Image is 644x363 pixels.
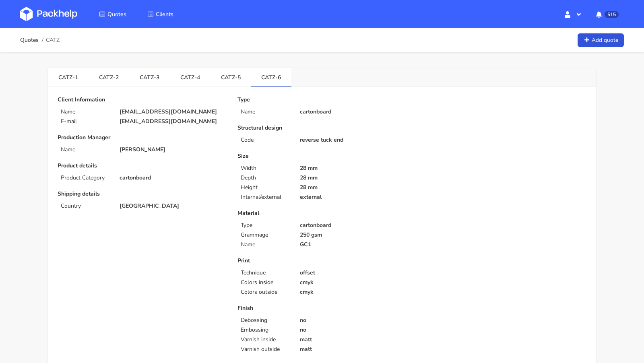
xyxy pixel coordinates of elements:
[241,232,290,238] p: Grammage
[241,184,290,191] p: Height
[46,37,60,43] span: CATZ
[48,68,89,86] a: CATZ-1
[241,327,290,333] p: Embossing
[58,97,226,103] p: Client Information
[300,175,407,181] p: 28 mm
[300,317,407,324] p: no
[138,7,183,21] a: Clients
[20,32,60,48] nav: breadcrumb
[61,118,110,125] p: E-mail
[237,258,406,264] p: Print
[300,184,407,191] p: 28 mm
[241,317,290,324] p: Debossing
[237,210,406,217] p: Material
[120,175,226,181] p: cartonboard
[61,146,110,153] p: Name
[241,346,290,353] p: Varnish outside
[120,146,226,153] p: [PERSON_NAME]
[61,109,110,115] p: Name
[61,175,110,181] p: Product Category
[300,194,407,200] p: external
[237,153,406,159] p: Size
[300,327,407,333] p: no
[300,270,407,276] p: offset
[300,346,407,353] p: matt
[251,68,292,86] a: CATZ-6
[170,68,211,86] a: CATZ-4
[241,165,290,171] p: Width
[58,191,226,197] p: Shipping details
[578,33,624,47] a: Add quote
[300,279,407,286] p: cmyk
[20,7,77,21] img: Dashboard
[241,175,290,181] p: Depth
[120,109,226,115] p: [EMAIL_ADDRESS][DOMAIN_NAME]
[237,305,406,311] p: Finish
[300,232,407,238] p: 250 gsm
[300,109,407,115] p: cartonboard
[107,10,126,18] span: Quotes
[241,194,290,200] p: Internal/external
[237,97,406,103] p: Type
[129,68,170,86] a: CATZ-3
[241,336,290,343] p: Varnish inside
[241,241,290,248] p: Name
[605,11,619,18] span: 515
[300,336,407,343] p: matt
[120,203,226,209] p: [GEOGRAPHIC_DATA]
[300,222,407,229] p: cartonboard
[300,137,407,143] p: reverse tuck end
[211,68,251,86] a: CATZ-5
[241,289,290,295] p: Colors outside
[237,125,406,131] p: Structural design
[241,270,290,276] p: Technique
[241,222,290,229] p: Type
[61,203,110,209] p: Country
[300,289,407,295] p: cmyk
[590,7,624,21] button: 515
[20,37,39,43] a: Quotes
[89,7,136,21] a: Quotes
[241,109,290,115] p: Name
[300,241,407,248] p: GC1
[89,68,129,86] a: CATZ-2
[156,10,173,18] span: Clients
[58,163,226,169] p: Product details
[241,279,290,286] p: Colors inside
[58,134,226,141] p: Production Manager
[241,137,290,143] p: Code
[300,165,407,171] p: 28 mm
[120,118,226,125] p: [EMAIL_ADDRESS][DOMAIN_NAME]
